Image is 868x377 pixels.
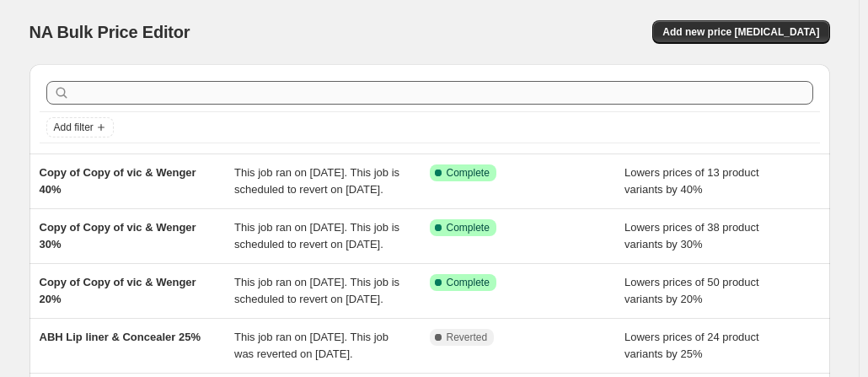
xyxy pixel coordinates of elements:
span: Lowers prices of 13 product variants by 40% [624,166,759,196]
span: Complete [447,166,490,180]
span: NA Bulk Price Editor [29,23,190,41]
span: This job ran on [DATE]. This job was reverted on [DATE]. [234,331,388,360]
span: Lowers prices of 38 product variants by 30% [624,221,759,250]
span: This job ran on [DATE]. This job is scheduled to revert on [DATE]. [234,166,399,196]
span: Lowers prices of 24 product variants by 25% [624,331,759,360]
span: Add new price [MEDICAL_DATA] [662,25,819,39]
span: Complete [447,221,490,234]
span: Complete [447,276,490,289]
span: Copy of Copy of vic & Wenger 30% [40,221,196,250]
span: Copy of Copy of vic & Wenger 40% [40,166,196,196]
span: This job ran on [DATE]. This job is scheduled to revert on [DATE]. [234,221,399,250]
span: Reverted [447,331,488,344]
span: ABH Lip liner & Concealer 25% [40,331,201,343]
button: Add new price [MEDICAL_DATA] [652,20,829,44]
span: This job ran on [DATE]. This job is scheduled to revert on [DATE]. [234,276,399,305]
span: Lowers prices of 50 product variants by 20% [624,276,759,305]
button: Add filter [46,117,114,137]
span: Add filter [54,121,94,134]
span: Copy of Copy of vic & Wenger 20% [40,276,196,305]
